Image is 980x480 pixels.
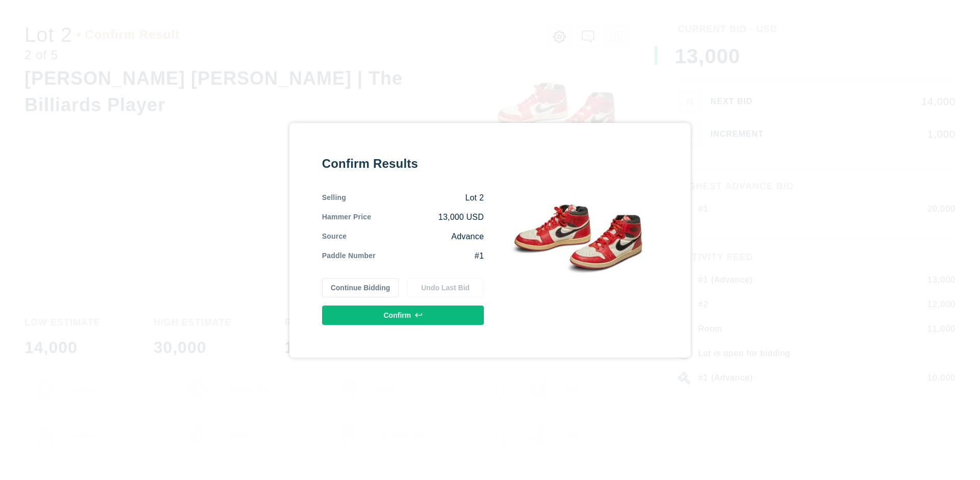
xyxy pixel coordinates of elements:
[371,212,484,223] div: 13,000 USD
[322,192,346,204] div: Selling
[347,231,484,242] div: Advance
[407,278,484,297] button: Undo Last Bid
[322,156,484,172] div: Confirm Results
[322,306,484,325] button: Confirm
[322,212,372,223] div: Hammer Price
[376,250,484,262] div: #1
[346,192,484,204] div: Lot 2
[322,250,376,262] div: Paddle Number
[322,278,399,297] button: Continue Bidding
[322,231,347,242] div: Source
